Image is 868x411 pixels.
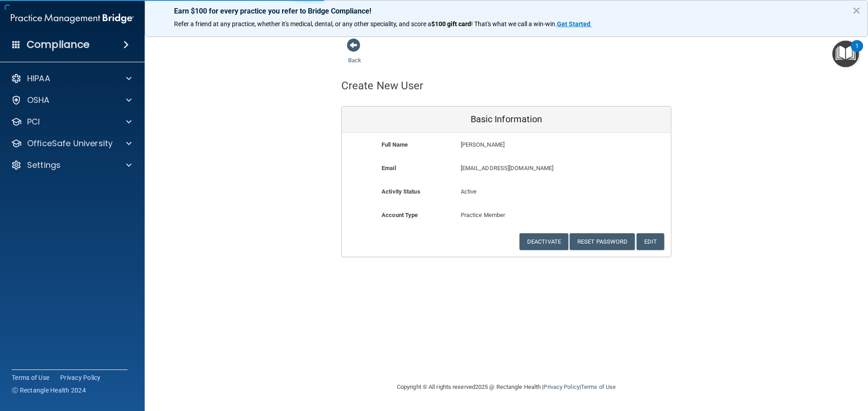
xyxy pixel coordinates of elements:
[581,383,616,390] a: Terms of Use
[461,210,552,221] p: Practice Member
[348,46,361,64] a: Back
[382,188,420,195] b: Activity Status
[557,20,592,28] a: Get Started
[852,3,861,18] button: Close
[341,373,671,402] div: Copyright © All rights reserved 2025 @ Rectangle Health | |
[11,116,132,127] a: PCI
[471,20,557,28] span: ! That's what we call a win-win.
[12,373,49,382] a: Terms of Use
[174,7,839,15] p: Earn $100 for every practice you refer to Bridge Compliance!
[855,46,859,58] div: 1
[342,106,671,133] div: Basic Information
[570,233,635,250] button: Reset Password
[382,165,396,171] b: Email
[461,163,605,174] p: [EMAIL_ADDRESS][DOMAIN_NAME]
[27,38,90,51] h4: Compliance
[11,95,132,106] a: OSHA
[60,373,101,382] a: Privacy Policy
[341,80,424,92] h4: Create New User
[382,212,418,218] b: Account Type
[637,233,664,250] button: Edit
[557,20,590,28] strong: Get Started
[27,73,50,84] p: HIPAA
[27,116,40,127] p: PCI
[12,386,86,395] span: Ⓒ Rectangle Health 2024
[461,139,605,150] p: [PERSON_NAME]
[11,138,132,149] a: OfficeSafe University
[27,95,50,106] p: OSHA
[11,9,134,28] img: PMB logo
[461,186,552,197] p: Active
[11,73,132,84] a: HIPAA
[27,138,113,149] p: OfficeSafe University
[832,41,859,67] button: Open Resource Center, 1 new notification
[519,233,568,250] button: Deactivate
[174,20,431,28] span: Refer a friend at any practice, whether it's medical, dental, or any other speciality, and score a
[543,383,579,390] a: Privacy Policy
[431,20,471,28] strong: $100 gift card
[27,160,61,171] p: Settings
[11,160,132,171] a: Settings
[382,141,408,148] b: Full Name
